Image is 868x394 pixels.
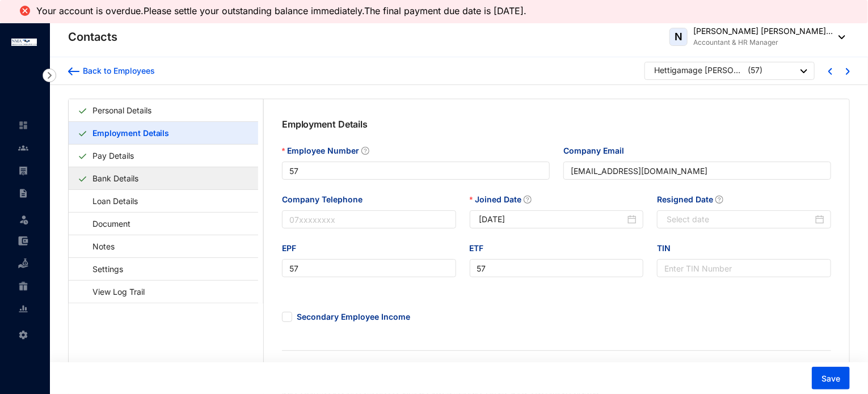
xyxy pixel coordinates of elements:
a: Employment Details [88,121,174,145]
input: Company Telephone [282,210,456,228]
label: Employee Number [282,145,377,157]
img: leave-unselected.2934df6273408c3f84d9.svg [18,214,30,225]
label: ETF [470,242,492,255]
img: loan-unselected.d74d20a04637f2d15ab5.svg [18,259,28,269]
p: Accountant & HR Manager [693,37,833,48]
a: Settings [78,257,127,281]
span: Secondary Employee Income [292,311,415,323]
a: Loan Details [78,189,142,213]
img: logo [11,39,37,46]
img: dropdown-black.8e83cc76930a90b1a4fdb6d089b7bf3a.svg [800,69,807,73]
p: ( 57 ) [748,65,762,79]
li: Expenses [9,230,36,252]
div: Hettigamage [PERSON_NAME] [654,65,745,76]
p: Employment Details [282,117,557,145]
p: [PERSON_NAME] [PERSON_NAME]... [693,26,833,37]
img: report-unselected.e6a6b4230fc7da01f883.svg [18,304,28,314]
a: Pay Details [88,144,138,167]
input: Joined Date [479,213,626,226]
input: ETF [470,259,644,277]
img: settings-unselected.1febfda315e6e19643a1.svg [18,330,28,340]
input: EPF [282,259,456,277]
input: Resigned Date [667,213,813,226]
li: Loan [9,252,36,275]
label: TIN [657,242,679,255]
span: question-circle [715,196,723,204]
li: Gratuity [9,275,36,298]
label: Company Email [563,145,632,157]
img: dropdown-black.8e83cc76930a90b1a4fdb6d089b7bf3a.svg [833,35,845,39]
li: Your account is overdue.Please settle your outstanding balance immediately.The final payment due ... [36,6,532,16]
input: Employee Number [282,162,550,180]
span: N [675,32,682,42]
input: TIN [657,259,831,277]
input: Company Email [563,162,831,180]
li: Home [9,114,36,137]
a: Personal Details [88,99,156,122]
img: people-unselected.118708e94b43a90eceab.svg [18,143,28,153]
img: home-unselected.a29eae3204392db15eaf.svg [18,120,28,130]
label: Resigned Date [657,193,731,206]
a: View Log Trail [78,280,149,303]
li: Contacts [9,137,36,159]
a: Notes [78,235,119,258]
a: Document [78,212,134,235]
button: Save [812,367,850,389]
span: question-circle [524,196,532,204]
span: question-circle [361,147,369,155]
li: Contracts [9,182,36,205]
img: nav-icon-right.af6afadce00d159da59955279c43614e.svg [43,69,56,82]
img: chevron-right-blue.16c49ba0fe93ddb13f341d83a2dbca89.svg [846,68,850,75]
a: Bank Details [88,167,143,190]
p: Contacts [68,29,117,45]
img: contract-unselected.99e2b2107c0a7dd48938.svg [18,188,28,198]
li: Payroll [9,159,36,182]
label: EPF [282,242,304,255]
div: Back to Employees [79,65,155,77]
a: Back to Employees [68,65,155,77]
img: gratuity-unselected.a8c340787eea3cf492d7.svg [18,281,28,291]
img: payroll-unselected.b590312f920e76f0c668.svg [18,166,28,176]
img: chevron-left-blue.0fda5800d0a05439ff8ddef8047136d5.svg [828,68,832,75]
label: Company Telephone [282,193,370,206]
label: Joined Date [470,193,540,206]
img: expense-unselected.2edcf0507c847f3e9e96.svg [18,236,28,246]
img: arrow-backward-blue.96c47016eac47e06211658234db6edf5.svg [68,67,79,75]
img: alert-icon-error.ae2eb8c10aa5e3dc951a89517520af3a.svg [18,4,32,18]
li: Reports [9,298,36,320]
span: Save [821,373,840,384]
